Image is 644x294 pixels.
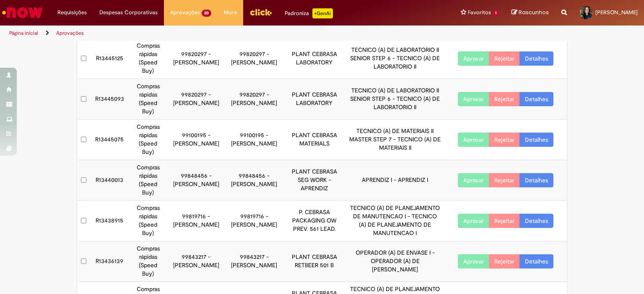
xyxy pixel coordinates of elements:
[489,92,520,106] button: Rejeitar
[225,120,283,160] td: 99100195 - [PERSON_NAME]
[489,254,520,268] button: Rejeitar
[458,133,489,147] button: Aprovar
[225,38,283,79] td: 99820297 - [PERSON_NAME]
[345,79,444,120] td: TECNICO (A) DE LABORATORIO II SENIOR STEP 6 - TECNICO (A) DE LABORATORIO II
[512,9,549,17] a: Rascunhos
[225,160,283,201] td: 99848456 - [PERSON_NAME]
[519,92,553,106] a: Detalhes
[167,38,225,79] td: 99820297 - [PERSON_NAME]
[6,26,423,41] ul: Trilhas de página
[56,30,84,36] a: Aprovações
[285,8,333,18] div: Padroniza
[312,8,333,18] p: +GenAi
[9,30,38,36] a: Página inicial
[519,8,549,16] span: Rascunhos
[167,201,225,241] td: 99819716 - [PERSON_NAME]
[468,8,491,17] span: Favoritos
[458,173,489,187] button: Aprovar
[167,79,225,120] td: 99820297 - [PERSON_NAME]
[224,8,237,17] span: More
[519,214,553,228] a: Detalhes
[90,79,129,120] td: R13445093
[283,160,345,201] td: PLANT CEBRASA SEG WORK - APRENDIZ
[129,241,167,282] td: Compras rápidas (Speed Buy)
[519,51,553,66] a: Detalhes
[129,79,167,120] td: Compras rápidas (Speed Buy)
[345,120,444,160] td: TECNICO (A) DE MATERIAIS II MASTER STEP 7 - TECNICO (A) DE MATERIAIS II
[225,201,283,241] td: 99819716 - [PERSON_NAME]
[1,4,44,21] img: ServiceNow
[519,254,553,268] a: Detalhes
[283,79,345,120] td: PLANT CEBRASA LABORATORY
[519,173,553,187] a: Detalhes
[493,10,499,17] span: 1
[167,241,225,282] td: 99843217 - [PERSON_NAME]
[249,6,272,18] img: click_logo_yellow_360x200.png
[90,38,129,79] td: R13445125
[283,120,345,160] td: PLANT CEBRASA MATERIALS
[129,201,167,241] td: Compras rápidas (Speed Buy)
[345,160,444,201] td: APRENDIZ I - APRENDIZ I
[345,201,444,241] td: TECNICO (A) DE PLANEJAMENTO DE MANUTENCAO I - TECNICO (A) DE PLANEJAMENTO DE MANUTENCAO I
[519,133,553,147] a: Detalhes
[90,241,129,282] td: R13436139
[489,133,520,147] button: Rejeitar
[458,51,489,66] button: Aprovar
[90,201,129,241] td: R13438915
[129,120,167,160] td: Compras rápidas (Speed Buy)
[90,160,129,201] td: R13440013
[283,201,345,241] td: P. CEBRASA PACKAGING OW PREV. 561 LEAD.
[458,214,489,228] button: Aprovar
[170,8,200,17] span: Aprovações
[167,120,225,160] td: 99100195 - [PERSON_NAME]
[225,79,283,120] td: 99820297 - [PERSON_NAME]
[283,38,345,79] td: PLANT CEBRASA LABORATORY
[458,254,489,268] button: Aprovar
[90,120,129,160] td: R13445075
[225,241,283,282] td: 99843217 - [PERSON_NAME]
[57,8,87,17] span: Requisições
[129,160,167,201] td: Compras rápidas (Speed Buy)
[489,214,520,228] button: Rejeitar
[283,241,345,282] td: PLANT CEBRASA RETBEER 501 B
[167,160,225,201] td: 99848456 - [PERSON_NAME]
[458,92,489,106] button: Aprovar
[99,8,158,17] span: Despesas Corporativas
[345,38,444,79] td: TECNICO (A) DE LABORATORIO II SENIOR STEP 6 - TECNICO (A) DE LABORATORIO II
[595,9,638,16] span: [PERSON_NAME]
[489,51,520,66] button: Rejeitar
[345,241,444,282] td: OPERADOR (A) DE ENVASE I - OPERADOR (A) DE [PERSON_NAME]
[202,10,211,17] span: 20
[489,173,520,187] button: Rejeitar
[129,38,167,79] td: Compras rápidas (Speed Buy)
